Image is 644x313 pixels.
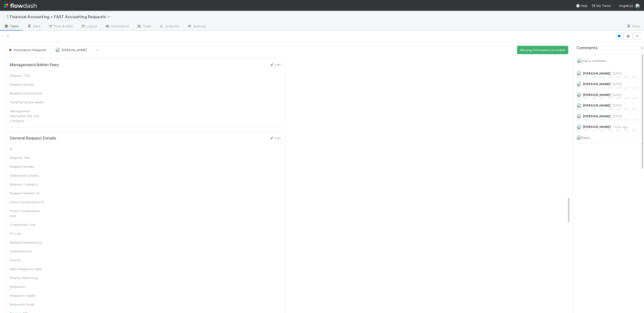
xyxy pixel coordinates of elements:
img: avatar_9d20afb4-344c-4512-8880-fee77f5fe71b.png [577,82,581,87]
div: Request Title [10,155,47,160]
div: Help [576,3,588,8]
a: My Tasks [592,3,611,8]
div: Attachment(s) [10,249,47,254]
span: [DATE] [611,72,622,75]
a: Docs [623,23,644,31]
span: 📑 [4,15,9,19]
a: Data [23,23,44,31]
div: Request Relates To [10,191,47,196]
div: FC Link [10,231,47,236]
img: avatar_c0d2ec3f-77e2-40ea-8107-ee7bdb5edede.png [577,71,581,76]
a: Edit [269,136,281,140]
button: Missing information provided [517,46,568,54]
div: Priority Reasoning [10,275,47,280]
div: Front Conversation Link [10,208,47,218]
span: Tasks [4,24,19,29]
span: [PERSON_NAME] [583,82,611,86]
div: Requestor [10,284,47,289]
a: Settings [183,23,210,31]
span: [DATE] [611,114,622,118]
span: [PERSON_NAME] [583,114,611,118]
button: [PERSON_NAME] [51,46,90,54]
span: [PERSON_NAME] [583,103,611,107]
span: My Tasks [592,4,611,8]
a: Team [133,23,155,31]
span: [PERSON_NAME] [62,48,87,52]
div: Request Title [10,73,47,78]
span: [PERSON_NAME] [583,93,611,97]
span: [PERSON_NAME] [583,71,611,75]
div: Related Document(s) [10,91,47,96]
div: Fund/Syndicate Name [10,100,47,105]
a: Automation [101,23,133,31]
span: [DATE] [611,104,622,107]
a: Flow Builder [44,23,77,31]
div: Management Fee/Admin Fee Sub-Category [10,109,47,123]
span: Flow Builder [48,24,73,29]
div: Ideal Response Date [10,266,47,271]
span: AngelList [619,4,633,8]
img: avatar_c0d2ec3f-77e2-40ea-8107-ee7bdb5edede.png [55,47,60,52]
a: Edit [269,63,281,67]
span: Reply... [581,136,592,140]
span: [PERSON_NAME] [583,125,611,129]
span: Financial Accounting > FAST Accounting Requests [10,14,113,19]
div: ID [10,146,47,151]
img: avatar_c0d2ec3f-77e2-40ea-8107-ee7bdb5edede.png [577,103,581,108]
div: Related Document(s) [10,240,47,245]
span: Information Required [8,48,46,52]
div: Requestor Email [10,302,47,307]
div: Additional Context [10,173,47,178]
img: avatar_c0d2ec3f-77e2-40ea-8107-ee7bdb5edede.png [577,58,582,63]
button: Information Required [6,46,49,54]
img: avatar_9d20afb4-344c-4512-8880-fee77f5fe71b.png [577,92,581,97]
div: Request Details [10,82,47,87]
div: Front Conversation ID [10,200,47,204]
img: logo-inverted-e16ddd16eac7371096b0.svg [4,1,37,10]
span: 1 hour ago [611,125,628,129]
div: Request Category [10,182,47,187]
a: Layout [77,23,101,31]
h5: Management/Admin Fees [10,63,59,67]
img: avatar_9d20afb4-344c-4512-8880-fee77f5fe71b.png [577,125,581,129]
span: Add a comment... [582,59,608,63]
h5: General Request Details [10,136,56,141]
a: Analytics [155,23,183,31]
img: avatar_c0d2ec3f-77e2-40ea-8107-ee7bdb5edede.png [577,135,581,140]
div: Priority [10,258,47,263]
span: [DATE] [611,82,622,86]
div: Request Details [10,164,47,169]
span: Comments [577,46,598,50]
span: [DATE] [611,93,622,97]
div: Comptroller Link [10,222,47,227]
img: avatar_9d20afb4-344c-4512-8880-fee77f5fe71b.png [577,114,581,119]
img: avatar_c0d2ec3f-77e2-40ea-8107-ee7bdb5edede.png [635,3,640,8]
div: Requestor Name [10,293,47,298]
